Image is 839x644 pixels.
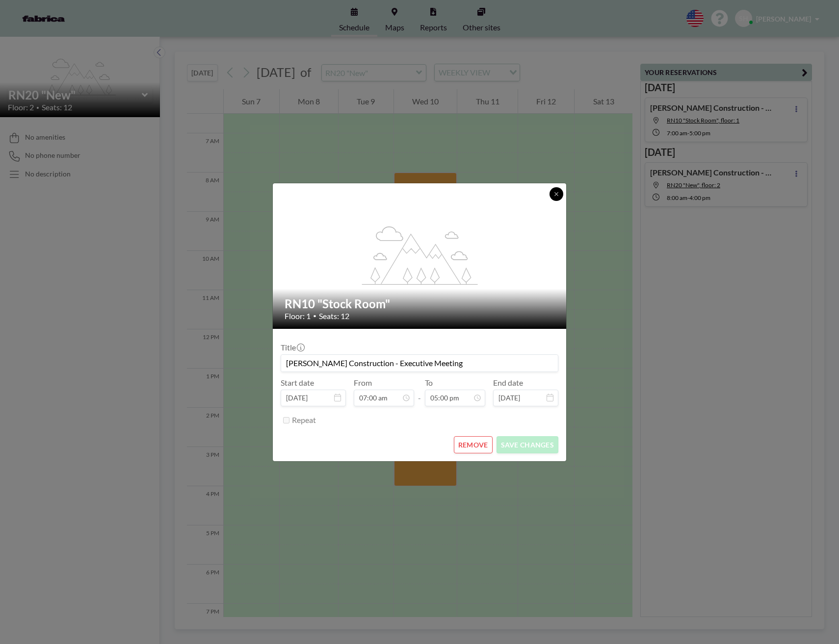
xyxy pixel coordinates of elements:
[362,225,478,284] g: flex-grow: 1.2;
[313,312,316,320] span: •
[497,436,558,453] button: SAVE CHANGES
[425,378,433,388] label: To
[281,343,304,352] label: Title
[418,381,421,403] span: -
[493,378,523,388] label: End date
[319,311,349,321] span: Seats: 12
[292,415,316,425] label: Repeat
[454,436,493,453] button: REMOVE
[281,355,558,372] input: (No title)
[285,297,555,311] h2: RN10 "Stock Room"
[354,378,372,388] label: From
[281,378,314,388] label: Start date
[285,311,311,321] span: Floor: 1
